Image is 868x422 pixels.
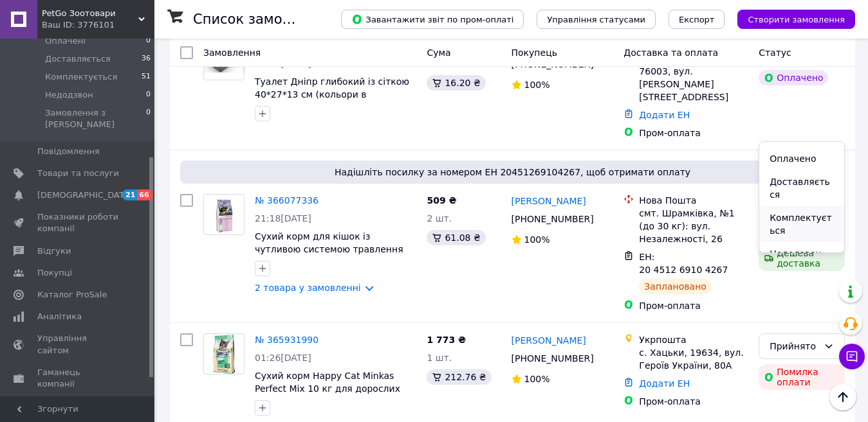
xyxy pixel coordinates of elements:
span: Повідомлення [37,146,100,157]
span: 2 шт. [427,213,452,224]
a: Фото товару [203,333,245,374]
div: с. Хацьки, 19634, вул. Героїв України, 80А [639,346,748,372]
span: Надішліть посилку за номером ЕН 20451269104267, щоб отримати оплату [185,166,840,179]
button: Створити замовлення [737,10,855,29]
div: Прийнято [770,339,818,353]
div: [PHONE_NUMBER] [509,349,596,367]
a: Створити замовлення [725,13,855,24]
span: 21:18[DATE] [255,213,311,224]
span: 1 шт. [427,353,452,363]
span: 21 [122,189,137,200]
span: Показники роботи компанії [37,211,119,234]
span: PetGo Зоотовари [42,8,138,19]
span: 509 ₴ [427,195,456,206]
span: Аналітика [37,311,82,322]
div: Оплачено [759,70,828,85]
span: 100% [524,234,550,245]
button: Управління статусами [537,10,656,29]
div: Укрпошта [639,333,748,346]
div: смт. Шрамківка, №1 (до 30 кг): вул. Незалежності, 26 [639,207,748,245]
span: Оплачені [45,35,86,47]
a: Додати ЕН [639,378,690,389]
span: Покупець [512,48,557,58]
button: Завантажити звіт по пром-оплаті [341,10,524,29]
h1: Список замовлень [193,12,324,27]
span: 36 [142,53,151,65]
div: Нова Пошта [639,194,748,207]
div: [GEOGRAPHIC_DATA], 76003, вул. [PERSON_NAME][STREET_ADDRESS] [639,52,748,103]
span: Каталог ProSale [37,289,107,301]
div: 16.20 ₴ [427,75,485,91]
span: 0 [146,107,151,130]
li: Оплачено [759,147,844,170]
button: Чат з покупцем [839,344,865,369]
span: 100% [524,374,550,384]
span: Комплектується [45,71,117,83]
a: Фото товару [203,194,245,235]
a: 2 товара у замовленні [255,283,361,293]
a: Додати ЕН [639,110,690,120]
span: Створити замовлення [748,15,845,24]
span: Завантажити звіт по пром-оплаті [351,13,513,25]
span: Доставка та оплата [623,48,718,58]
span: Замовлення з [PERSON_NAME] [45,107,146,130]
span: 0 [146,89,151,101]
span: ЕН: 20 4512 6910 4267 [639,252,728,275]
span: 66 [137,189,152,200]
span: Cума [427,48,450,58]
span: Покупці [37,267,72,279]
span: Статус [759,48,791,58]
span: Управління сайтом [37,333,119,356]
span: [DEMOGRAPHIC_DATA] [37,189,133,201]
span: Недодзвон [45,89,93,101]
span: 51 [142,71,151,83]
div: [PHONE_NUMBER] [509,210,596,228]
a: № 365931990 [255,335,319,345]
button: Наверх [829,383,856,410]
div: Пром-оплата [639,127,748,139]
div: 212.76 ₴ [427,369,491,385]
span: Гаманець компанії [37,367,119,390]
div: Дешева доставка [759,245,845,271]
div: 61.08 ₴ [427,230,485,245]
div: Ваш ID: 3776101 [42,19,154,31]
span: Експорт [679,15,715,24]
img: Фото товару [212,334,236,374]
a: Туалет Дніпр глибокий із сіткою 40*27*13 см (кольори в асортименті) [255,76,409,112]
span: 01:26[DATE] [255,353,311,363]
span: Замовлення [203,48,261,58]
span: Доставляється [45,53,111,65]
a: [PERSON_NAME] [512,334,586,347]
span: 1 773 ₴ [427,335,466,345]
img: Фото товару [204,195,244,234]
li: Недодзвон [759,242,844,265]
span: 100% [524,80,550,90]
a: [PERSON_NAME] [512,195,586,207]
span: Управління статусами [547,15,645,24]
a: Сухий корм Happy Cat Minkas Perfect Mix 10 кг для дорослих кішок, з птицею, ягням та рисом [255,371,411,407]
button: Експорт [669,10,725,29]
span: Відгуки [37,245,71,257]
a: Сухий корм для кішок із чутливою системою травлення від 1 року Carpathian Pet Food Sensitive 1,5 кг [255,231,403,280]
div: Пром-оплата [639,395,748,408]
li: Комплектується [759,206,844,242]
span: Товари та послуги [37,168,119,179]
li: Доставляється [759,170,844,206]
div: Заплановано [639,279,712,294]
span: 0 [146,35,151,47]
a: № 366077336 [255,195,319,206]
div: Помилка оплати [759,364,845,390]
div: Пром-оплата [639,299,748,312]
